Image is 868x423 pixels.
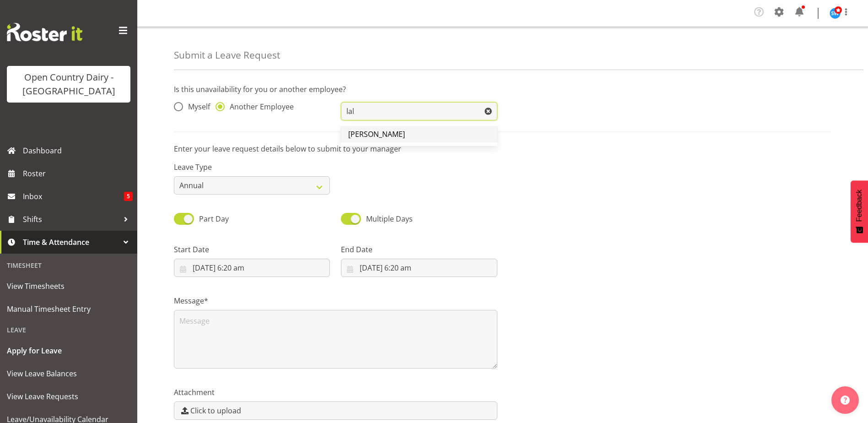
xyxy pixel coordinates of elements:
[124,192,133,201] span: 5
[174,259,330,277] input: Click to select...
[7,344,130,358] span: Apply for Leave
[2,385,135,408] a: View Leave Requests
[341,244,497,255] label: End Date
[7,23,82,41] img: Rosterit website logo
[2,256,135,275] div: Timesheet
[830,8,841,19] img: steve-webb7510.jpg
[23,235,119,249] span: Time & Attendance
[23,167,133,180] span: Roster
[174,162,330,173] label: Leave Type
[2,320,135,339] div: Leave
[855,190,863,222] span: Feedback
[23,190,124,203] span: Inbox
[2,362,135,385] a: View Leave Balances
[7,367,130,380] span: View Leave Balances
[174,84,831,95] p: Is this unavailability for you or another employee?
[2,339,135,362] a: Apply for Leave
[2,275,135,298] a: View Timesheets
[851,180,868,243] button: Feedback - Show survey
[225,102,294,111] span: Another Employee
[183,102,210,111] span: Myself
[23,144,133,157] span: Dashboard
[174,143,831,154] p: Enter your leave request details below to submit to your manager
[341,126,497,142] a: [PERSON_NAME]
[174,295,497,306] label: Message*
[7,390,130,403] span: View Leave Requests
[23,212,119,226] span: Shifts
[841,396,850,405] img: help-xxl-2.png
[174,387,497,398] label: Attachment
[199,214,229,224] span: Part Day
[7,279,130,293] span: View Timesheets
[7,302,130,316] span: Manual Timesheet Entry
[341,102,497,120] input: Select Employee
[341,259,497,277] input: Click to select...
[174,244,330,255] label: Start Date
[366,214,413,224] span: Multiple Days
[16,70,121,98] div: Open Country Dairy - [GEOGRAPHIC_DATA]
[174,50,280,60] h4: Submit a Leave Request
[348,129,405,139] span: [PERSON_NAME]
[2,298,135,320] a: Manual Timesheet Entry
[190,405,241,416] span: Click to upload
